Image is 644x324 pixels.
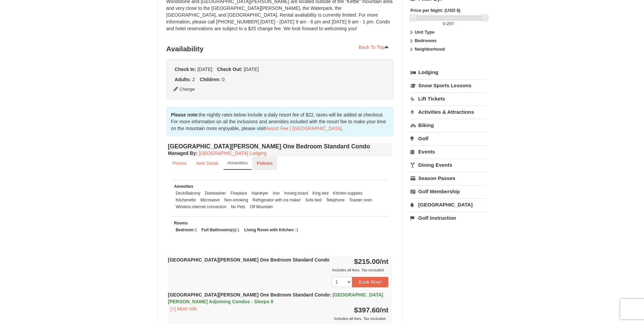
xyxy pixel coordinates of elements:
li: 1 [242,227,300,233]
a: [GEOGRAPHIC_DATA] Lodging [199,150,266,156]
strong: Check In: [175,67,196,72]
strong: Check Out: [217,67,242,72]
li: Microwave [199,197,221,203]
a: Season Passes [410,172,486,184]
strong: Children: [200,77,220,82]
a: Golf [410,132,486,145]
span: Managed By [168,150,196,156]
li: Refrigerator with ice maker [251,197,302,203]
a: [GEOGRAPHIC_DATA] [410,198,486,211]
li: Iron [271,190,281,197]
li: Wireless internet connection [174,203,228,210]
a: Golf Membership [410,185,486,198]
li: No Pets [229,203,247,210]
small: Item Detail [196,161,218,166]
span: : [330,292,331,298]
a: Activities & Attractions [410,106,486,118]
a: Amenities [223,157,252,170]
strong: Bedroom: [176,228,195,232]
small: Amenities [227,160,248,165]
a: Lodging [410,66,486,78]
a: Item Detail [192,157,223,170]
strong: $215.00 [354,257,389,265]
span: /nt [380,257,389,265]
li: Sofa bed [303,197,323,203]
button: Book Now! [352,277,389,287]
a: Biking [410,119,486,131]
span: 0 [443,21,445,26]
li: Deck/Balcony [174,190,202,197]
li: 1 [174,227,199,233]
div: Includes all fees. Tax excluded. [168,315,389,322]
strong: : [168,150,198,156]
small: Photos [172,161,187,166]
span: $397.60 [354,306,380,314]
strong: Bedrooms [415,38,437,43]
strong: Unit Type [415,30,435,35]
strong: Please note: [171,112,199,118]
span: 2 [192,77,195,82]
strong: [GEOGRAPHIC_DATA][PERSON_NAME] One Bedroom Standard Condo [168,292,383,304]
li: Hairdryer [250,190,270,197]
li: Kitchenette [174,197,198,203]
strong: Living Room with Kitchen : [244,228,296,232]
strong: Full Bathrooms(s): [202,228,238,232]
a: Policies [252,157,277,170]
div: Includes all fees. Tax excluded. [168,267,389,273]
li: Toaster oven [347,197,374,203]
label: - [410,20,486,27]
strong: [GEOGRAPHIC_DATA][PERSON_NAME] One Bedroom Standard Condo [168,257,330,263]
li: Dishwasher [203,190,228,197]
li: King bed [311,190,330,197]
h4: [GEOGRAPHIC_DATA][PERSON_NAME] One Bedroom Standard Condo [168,143,392,150]
li: Ironing board [282,190,310,197]
a: Golf Instruction [410,212,486,224]
a: Resort Fee | [GEOGRAPHIC_DATA] [265,126,342,131]
li: Off Mountain [248,203,275,210]
small: Amenities [174,184,194,189]
h3: Availability [166,42,394,56]
a: Events [410,145,486,158]
span: [DATE] [244,67,259,72]
li: Non-smoking [222,197,250,203]
a: Dining Events [410,159,486,171]
span: [GEOGRAPHIC_DATA][PERSON_NAME] Adjoining Condos - Sleeps 8 [168,292,383,304]
a: Photos [168,157,191,170]
button: [+] More Info [168,305,200,312]
span: 297 [447,21,454,26]
span: 0 [222,77,225,82]
a: Lift Tickets [410,92,486,105]
div: the nightly rates below include a daily resort fee of $22, taxes will be added at checkout. For m... [166,107,394,137]
li: Fireplace [229,190,249,197]
a: Snow Sports Lessons [410,79,486,92]
li: Kitchen supplies [331,190,364,197]
li: 1 [200,227,241,233]
button: Change [173,86,196,93]
span: [DATE] [197,67,212,72]
li: Telephone [324,197,346,203]
small: Policies [257,161,273,166]
a: Back To Top [354,42,394,52]
span: /nt [380,306,389,314]
strong: Price per Night: (USD $) [410,8,460,13]
strong: Neighborhood [415,47,445,52]
strong: Adults: [175,77,191,82]
small: Rooms [174,221,188,226]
